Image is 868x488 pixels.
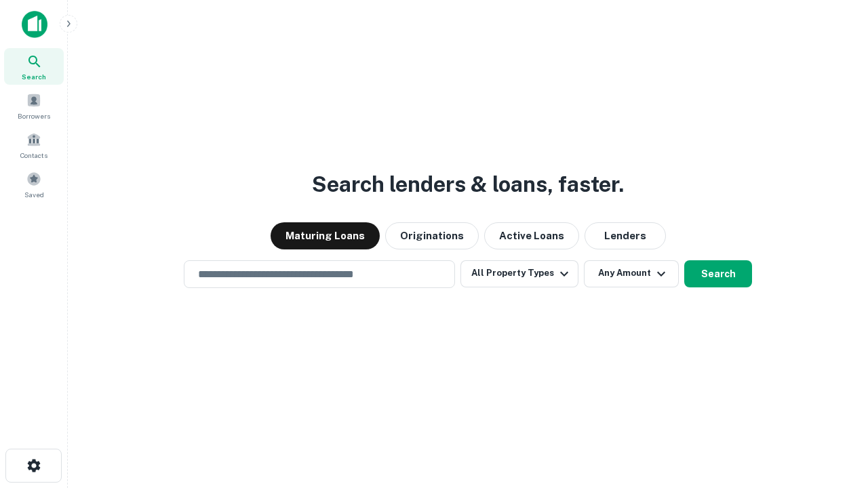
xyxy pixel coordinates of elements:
[4,48,64,85] a: Search
[4,127,64,163] a: Contacts
[684,260,752,287] button: Search
[22,11,47,38] img: capitalize-icon.png
[18,110,50,121] span: Borrowers
[20,150,47,161] span: Contacts
[22,71,46,82] span: Search
[484,222,579,249] button: Active Loans
[24,189,44,200] span: Saved
[4,87,64,124] a: Borrowers
[385,222,479,249] button: Originations
[584,260,679,287] button: Any Amount
[460,260,578,287] button: All Property Types
[800,380,868,445] iframe: Chat Widget
[585,222,666,249] button: Lenders
[4,166,64,203] a: Saved
[312,168,624,201] h3: Search lenders & loans, faster.
[271,222,380,249] button: Maturing Loans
